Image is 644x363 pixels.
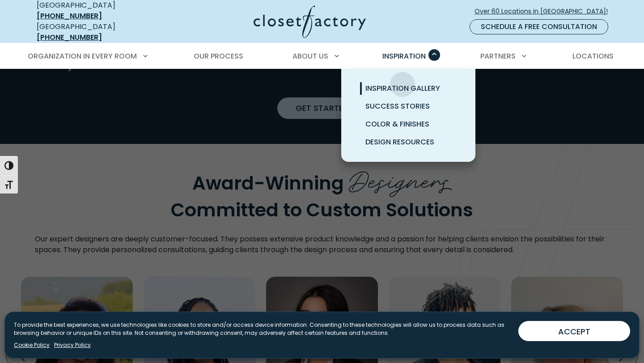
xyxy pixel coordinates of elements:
ul: Inspiration submenu [341,69,475,162]
span: Locations [572,51,614,61]
span: Success Stories [365,101,430,111]
span: Partners [480,51,516,61]
span: Inspiration [382,51,426,61]
span: Organization in Every Room [28,51,137,61]
a: Cookie Policy [14,341,50,349]
img: Closet Factory Logo [254,5,366,38]
nav: Primary Menu [21,44,623,69]
span: Over 60 Locations in [GEOGRAPHIC_DATA]! [475,7,615,16]
span: Inspiration Gallery [365,83,440,93]
a: Privacy Policy [54,341,91,349]
span: About Us [292,51,328,61]
div: [GEOGRAPHIC_DATA] [37,21,166,43]
button: ACCEPT [518,321,630,341]
p: To provide the best experiences, we use technologies like cookies to store and/or access device i... [14,321,511,337]
a: Schedule a Free Consultation [470,19,608,34]
a: [PHONE_NUMBER] [37,32,102,42]
span: Color & Finishes [365,119,429,129]
a: [PHONE_NUMBER] [37,11,102,21]
a: Over 60 Locations in [GEOGRAPHIC_DATA]! [474,4,615,19]
span: Design Resources [365,137,434,147]
span: Our Process [194,51,243,61]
